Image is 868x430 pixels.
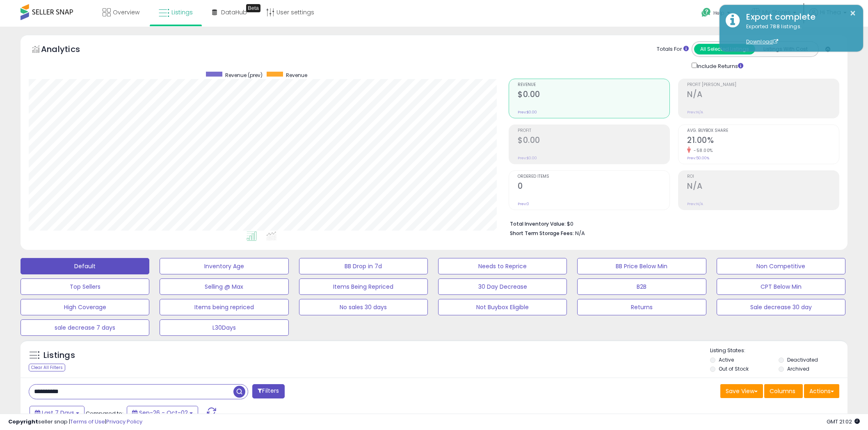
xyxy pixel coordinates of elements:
[577,258,706,274] button: BB Price Below Min
[21,258,149,274] button: Default
[139,409,188,417] span: Sep-26 - Oct-02
[160,299,288,315] button: Items being repriced
[518,156,537,161] small: Prev: $0.00
[21,278,149,295] button: Top Sellers
[171,8,193,16] span: Listings
[717,258,845,274] button: Non Competitive
[43,350,75,361] h5: Listings
[740,11,857,23] div: Export complete
[717,278,845,295] button: CPT Below Min
[518,201,529,206] small: Prev: 0
[575,229,585,237] span: N/A
[113,8,139,16] span: Overview
[687,90,839,101] h2: N/A
[518,90,669,101] h2: $0.00
[8,418,38,425] strong: Copyright
[8,418,142,426] div: seller snap | |
[70,418,105,425] a: Terms of Use
[438,299,567,315] button: Not Buybox Eligible
[42,409,74,417] span: Last 7 Days
[687,110,703,115] small: Prev: N/A
[701,7,711,18] i: Get Help
[770,387,795,395] span: Columns
[252,384,284,398] button: Filters
[160,278,288,295] button: Selling @ Max
[518,174,669,179] span: Ordered Items
[299,258,428,274] button: BB Drop in 7d
[510,218,833,228] li: $0
[299,278,428,295] button: Items Being Repriced
[827,418,860,425] span: 2025-10-10 21:02 GMT
[518,129,669,133] span: Profit
[694,44,755,54] button: All Selected Listings
[787,365,809,372] label: Archived
[160,258,288,274] button: Inventory Age
[577,299,706,315] button: Returns
[106,418,142,425] a: Privacy Policy
[21,299,149,315] button: High Coverage
[438,258,567,274] button: Needs to Reprice
[221,8,247,16] span: DataHub
[21,319,149,336] button: sale decrease 7 days
[518,83,669,87] span: Revenue
[160,319,288,336] button: L30Days
[691,147,713,154] small: -58.00%
[687,83,839,87] span: Profit [PERSON_NAME]
[286,72,307,79] span: Revenue
[764,384,803,398] button: Columns
[86,410,123,417] span: Compared to:
[685,61,753,70] div: Include Returns
[41,43,96,57] h5: Analytics
[687,181,839,192] h2: N/A
[510,230,574,237] b: Short Term Storage Fees:
[804,384,839,398] button: Actions
[438,278,567,295] button: 30 Day Decrease
[719,365,749,372] label: Out of Stock
[719,356,734,363] label: Active
[518,181,669,192] h2: 0
[687,174,839,179] span: ROI
[746,38,778,45] a: Download
[710,347,847,355] p: Listing States:
[225,72,263,79] span: Revenue (prev)
[687,201,703,206] small: Prev: N/A
[720,384,763,398] button: Save View
[577,278,706,295] button: B2B
[657,45,689,53] div: Totals For
[687,129,839,133] span: Avg. Buybox Share
[30,406,85,420] button: Last 7 Days
[740,23,857,46] div: Exported 788 listings.
[29,364,65,371] div: Clear All Filters
[687,156,709,161] small: Prev: 50.00%
[695,1,738,27] a: Help
[713,9,724,16] span: Help
[687,136,839,147] h2: 21.00%
[850,8,856,18] button: ×
[127,406,198,420] button: Sep-26 - Oct-02
[299,299,428,315] button: No sales 30 days
[518,136,669,147] h2: $0.00
[787,356,818,363] label: Deactivated
[510,220,566,227] b: Total Inventory Value:
[717,299,845,315] button: Sale decrease 30 day
[246,4,260,12] div: Tooltip anchor
[518,110,537,115] small: Prev: $0.00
